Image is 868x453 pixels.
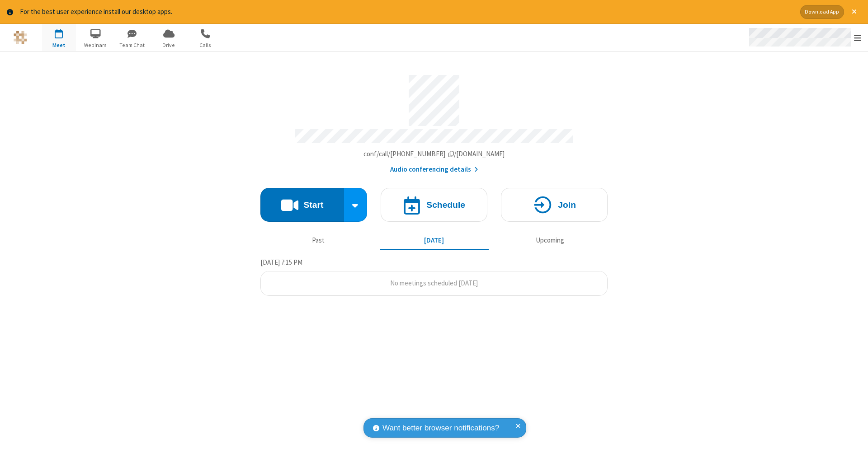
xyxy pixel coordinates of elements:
button: Schedule [381,188,487,222]
span: Drive [152,41,186,49]
span: Team Chat [115,41,149,49]
div: Start conference options [344,188,368,222]
button: Past [264,232,373,249]
button: Close alert [847,5,861,19]
button: Upcoming [495,232,604,249]
div: For the best user experience install our desktop apps. [20,7,793,17]
button: Audio conferencing details [390,164,478,175]
button: [DATE] [380,232,489,249]
section: Today's Meetings [260,257,608,296]
span: Copy my meeting room link [363,149,505,158]
iframe: Chat [845,430,861,447]
span: Webinars [79,41,113,49]
button: Copy my meeting room linkCopy my meeting room link [363,149,505,159]
button: Start [260,188,344,222]
button: Logo [3,24,37,51]
section: Account details [260,68,608,174]
span: No meetings scheduled [DATE] [390,279,478,287]
button: Join [501,188,608,222]
button: Download App [800,5,844,19]
h4: Start [303,201,323,209]
h4: Join [558,201,576,209]
div: Open menu [741,24,868,51]
img: QA Selenium DO NOT DELETE OR CHANGE [14,31,27,44]
span: Meet [42,41,76,49]
span: [DATE] 7:15 PM [260,258,302,266]
span: Calls [189,41,222,49]
span: Want better browser notifications? [382,422,499,434]
h4: Schedule [426,201,465,209]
